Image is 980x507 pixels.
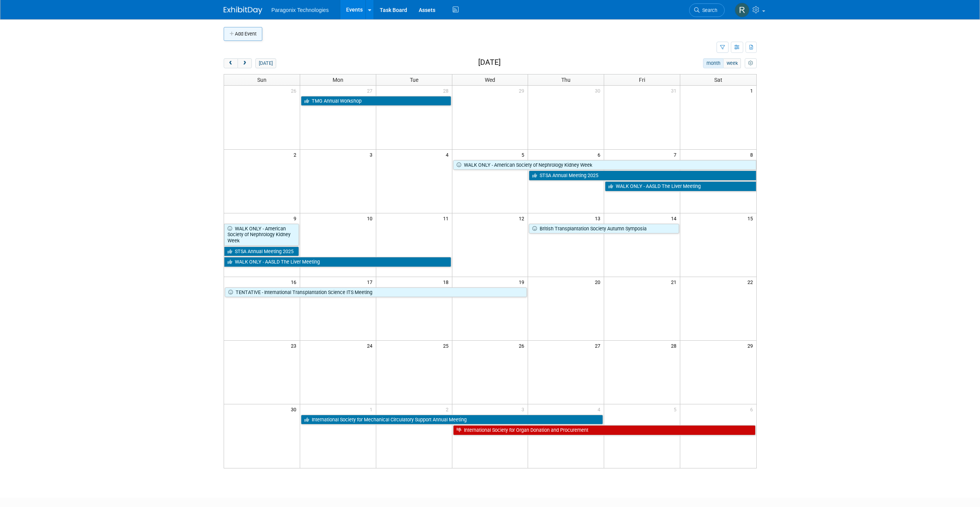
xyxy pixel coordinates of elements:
a: TMG Annual Workshop [301,96,451,106]
span: 7 [673,150,680,159]
span: 4 [445,150,452,159]
span: Thu [561,77,571,83]
span: Wed [485,77,495,83]
span: 1 [369,404,376,414]
a: British Transplantation Society Autumn Symposia [529,224,679,234]
span: 1 [749,86,756,95]
a: International Society for Organ Donation and Procurement [453,425,756,435]
span: 23 [290,341,300,350]
span: 30 [594,86,604,95]
button: prev [224,58,238,68]
span: 19 [518,277,528,287]
button: next [238,58,252,68]
img: Rachel Jenkins [735,3,749,17]
span: 10 [366,213,376,223]
span: 26 [290,86,300,95]
span: 27 [594,341,604,350]
button: month [703,58,724,68]
span: 27 [366,86,376,95]
span: 6 [749,404,756,414]
span: Mon [333,77,343,83]
a: WALK ONLY - American Society of Nephrology Kidney Week [453,160,756,170]
a: WALK ONLY - AASLD The Liver Meeting [605,181,756,191]
a: STSA Annual Meeting 2025 [224,247,299,257]
span: 9 [293,213,300,223]
span: 28 [442,86,452,95]
span: 29 [518,86,528,95]
span: 17 [366,277,376,287]
span: 20 [594,277,604,287]
a: WALK ONLY - American Society of Nephrology Kidney Week [224,224,299,246]
span: 2 [445,404,452,414]
span: Paragonix Technologies [272,7,329,13]
button: week [723,58,741,68]
span: 28 [670,341,680,350]
span: 31 [670,86,680,95]
span: 21 [670,277,680,287]
span: 5 [521,150,528,159]
a: International Society for Mechanical Circulatory Support Annual Meeting [301,415,603,425]
i: Personalize Calendar [748,61,753,66]
span: Fri [639,77,645,83]
span: 25 [442,341,452,350]
span: 29 [747,341,756,350]
a: TENTATIVE - International Transplantation Science ITS Meeting [225,287,527,297]
span: 14 [670,213,680,223]
button: myCustomButton [745,58,756,68]
a: STSA Annual Meeting 2025 [529,171,756,181]
span: 24 [366,341,376,350]
a: Search [689,3,725,17]
span: 11 [442,213,452,223]
span: 30 [290,404,300,414]
span: 3 [369,150,376,159]
span: 22 [747,277,756,287]
span: 4 [597,404,604,414]
span: 8 [749,150,756,159]
span: Tue [410,77,418,83]
h2: [DATE] [478,58,501,67]
span: Search [700,7,717,13]
span: Sun [257,77,267,83]
span: 2 [293,150,300,159]
span: 16 [290,277,300,287]
span: 18 [442,277,452,287]
button: [DATE] [255,58,276,68]
span: 26 [518,341,528,350]
span: 6 [597,150,604,159]
span: 5 [673,404,680,414]
span: 12 [518,213,528,223]
img: ExhibitDay [224,7,262,14]
button: Add Event [224,27,262,41]
span: 13 [594,213,604,223]
span: Sat [714,77,722,83]
span: 15 [747,213,756,223]
span: 3 [521,404,528,414]
a: WALK ONLY - AASLD The Liver Meeting [224,257,451,267]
